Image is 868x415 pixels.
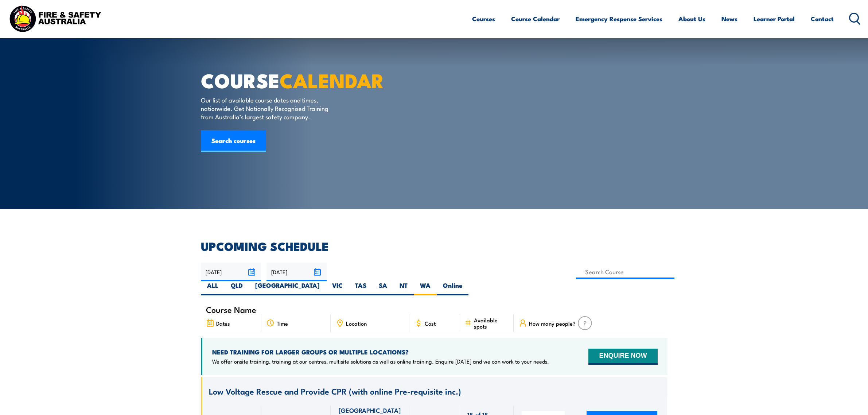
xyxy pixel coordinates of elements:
[414,281,437,295] label: WA
[588,349,657,365] button: ENQUIRE NOW
[373,281,393,295] label: SA
[249,281,326,295] label: [GEOGRAPHIC_DATA]
[326,281,349,295] label: VIC
[201,71,381,89] h1: COURSE
[678,9,705,28] a: About Us
[346,320,367,326] span: Location
[393,281,414,295] label: NT
[437,281,468,295] label: Online
[474,317,509,329] span: Available spots
[216,320,230,326] span: Dates
[576,9,662,28] a: Emergency Response Services
[754,9,795,28] a: Learner Portal
[811,9,834,28] a: Contact
[472,9,495,28] a: Courses
[209,385,461,397] span: Low Voltage Rescue and Provide CPR (with online Pre-requisite inc.)
[201,263,261,281] input: From date
[529,320,576,326] span: How many people?
[206,306,256,313] span: Course Name
[277,320,288,326] span: Time
[576,265,675,279] input: Search Course
[225,281,249,295] label: QLD
[209,387,461,396] a: Low Voltage Rescue and Provide CPR (with online Pre-requisite inc.)
[511,9,560,28] a: Course Calendar
[201,130,266,152] a: Search courses
[212,348,549,356] h4: NEED TRAINING FOR LARGER GROUPS OR MULTIPLE LOCATIONS?
[349,281,373,295] label: TAS
[212,358,549,365] p: We offer onsite training, training at our centres, multisite solutions as well as online training...
[280,65,384,95] strong: CALENDAR
[201,96,334,121] p: Our list of available course dates and times, nationwide. Get Nationally Recognised Training from...
[425,320,436,326] span: Cost
[201,281,225,295] label: ALL
[721,9,737,28] a: News
[266,263,327,281] input: To date
[201,241,667,251] h2: UPCOMING SCHEDULE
